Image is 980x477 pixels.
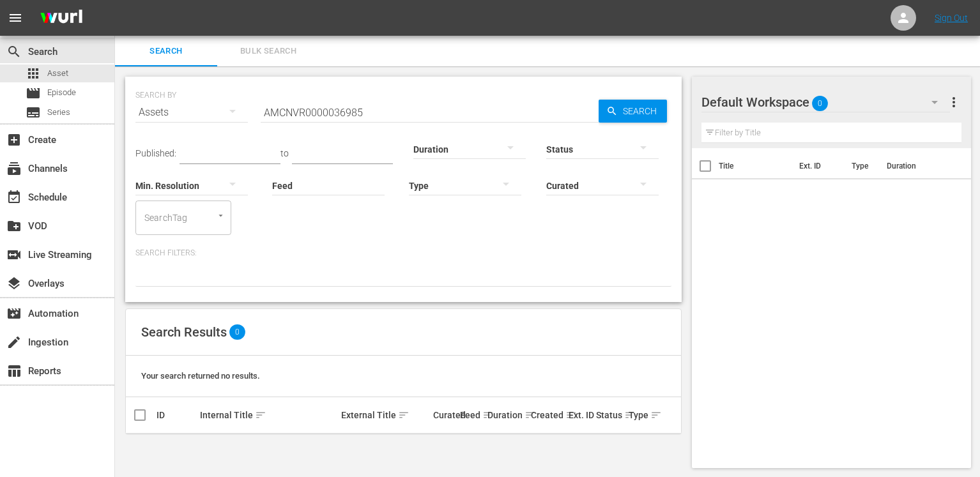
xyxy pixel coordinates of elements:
[6,161,22,176] span: Channels
[524,409,536,421] span: sort
[482,409,494,421] span: sort
[531,407,565,423] div: Created
[135,148,176,158] span: Published:
[569,410,592,420] div: Ext. ID
[47,106,70,119] span: Series
[618,100,667,123] span: Search
[229,324,245,340] span: 0
[629,407,647,423] div: Type
[26,86,41,101] span: Episode
[6,132,22,148] span: Create
[719,148,792,184] th: Title
[135,248,671,259] p: Search Filters:
[8,10,23,26] span: menu
[844,148,879,184] th: Type
[123,44,210,59] span: Search
[31,3,92,33] img: ans4CAIJ8jUAAAAAAAAAAAAAAAAAAAAAAAAgQb4GAAAAAAAAAAAAAAAAAAAAAAAAJMjXAAAAAAAAAAAAAAAAAAAAAAAAgAT5G...
[200,407,337,423] div: Internal Title
[946,95,961,110] span: more_vert
[398,409,410,421] span: sort
[6,218,22,234] span: VOD
[141,371,260,381] span: Your search returned no results.
[47,67,68,80] span: Asset
[6,44,22,59] span: Search
[6,335,22,350] span: Ingestion
[255,409,266,421] span: sort
[701,84,951,120] div: Default Workspace
[6,190,22,205] span: Schedule
[487,407,527,423] div: Duration
[879,148,956,184] th: Duration
[26,105,41,120] span: Series
[460,407,483,423] div: Feed
[6,276,22,291] span: Overlays
[596,407,625,423] div: Status
[812,90,828,117] span: 0
[341,407,429,423] div: External Title
[946,87,961,117] button: more_vert
[225,44,312,59] span: Bulk Search
[935,13,968,23] a: Sign Out
[624,409,636,421] span: sort
[47,86,76,99] span: Episode
[6,306,22,321] span: Automation
[135,95,248,130] div: Assets
[157,410,196,420] div: ID
[26,66,41,81] span: Asset
[6,247,22,262] span: Live Streaming
[6,363,22,379] span: Reports
[280,148,289,158] span: to
[599,100,667,123] button: Search
[792,148,844,184] th: Ext. ID
[433,410,456,420] div: Curated
[215,209,227,222] button: Open
[565,409,577,421] span: sort
[141,324,227,340] span: Search Results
